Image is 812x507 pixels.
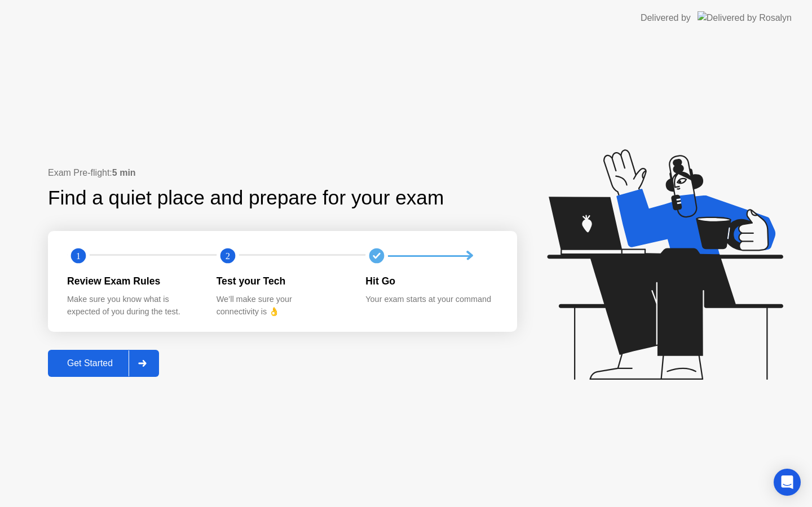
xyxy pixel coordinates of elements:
[48,350,159,377] button: Get Started
[217,274,348,288] div: Test your Tech
[217,293,348,318] div: We’ll make sure your connectivity is 👌
[67,274,198,288] div: Review Exam Rules
[226,251,230,261] text: 2
[67,293,198,318] div: Make sure you know what is expected of you during the test.
[51,358,129,368] div: Get Started
[698,11,792,24] img: Delivered by Rosalyn
[48,166,517,180] div: Exam Pre-flight:
[365,274,497,288] div: Hit Go
[774,469,801,496] div: Open Intercom Messenger
[48,183,445,213] div: Find a quiet place and prepare for your exam
[76,251,81,261] text: 1
[112,168,136,177] b: 5 min
[365,293,497,306] div: Your exam starts at your command
[641,11,691,25] div: Delivered by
